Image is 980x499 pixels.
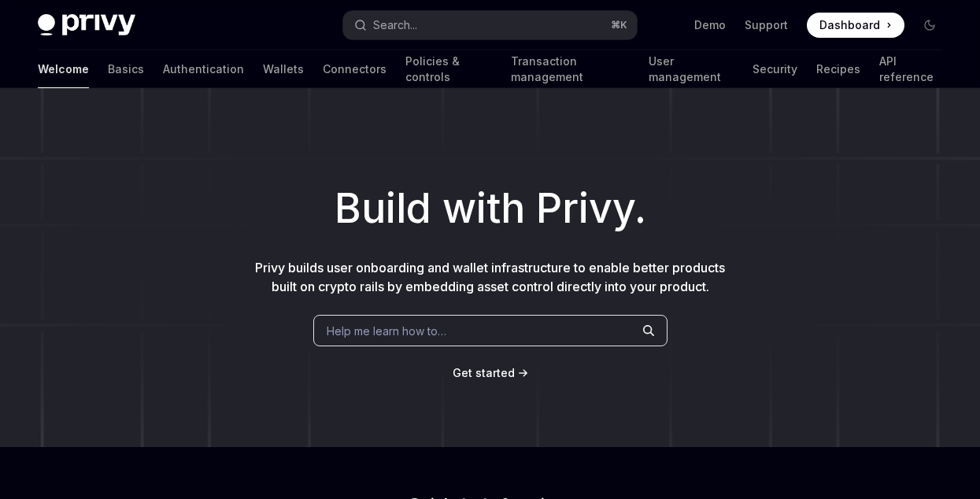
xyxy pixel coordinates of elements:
div: Search... [373,16,417,35]
a: Basics [108,50,144,88]
span: Get started [453,366,515,379]
a: Get started [453,365,515,381]
a: Connectors [323,50,386,88]
a: Welcome [38,50,89,88]
a: Recipes [816,50,860,88]
span: Help me learn how to… [327,323,446,339]
a: Transaction management [511,50,631,88]
a: Security [753,50,797,88]
img: dark logo [38,14,135,36]
button: Open search [343,11,636,39]
span: Privy builds user onboarding and wallet infrastructure to enable better products built on crypto ... [255,260,725,294]
button: Toggle dark mode [917,13,942,38]
h1: Build with Privy. [25,178,955,239]
a: Wallets [263,50,304,88]
span: ⌘ K [611,19,627,31]
a: API reference [879,50,942,88]
a: Authentication [163,50,244,88]
a: Support [745,17,788,33]
a: User management [649,50,734,88]
a: Dashboard [807,13,904,38]
a: Policies & controls [405,50,492,88]
a: Demo [694,17,726,33]
span: Dashboard [819,17,880,33]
